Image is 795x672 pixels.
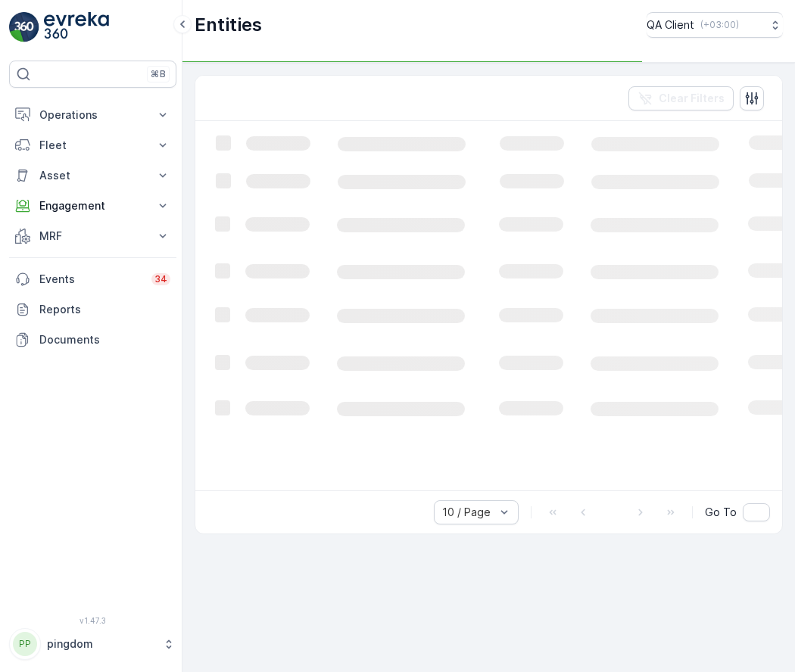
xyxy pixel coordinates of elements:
[39,168,146,183] p: Asset
[9,294,176,325] a: Reports
[659,91,725,106] p: Clear Filters
[9,100,176,130] button: Operations
[39,198,146,213] p: Engagement
[628,86,734,110] button: Clear Filters
[9,325,176,355] a: Documents
[39,332,170,347] p: Documents
[705,505,737,520] span: Go To
[647,17,694,33] p: QA Client
[39,229,146,244] p: MRF
[9,130,176,160] button: Fleet
[9,12,39,42] img: logo
[13,632,37,656] div: PP
[39,302,170,317] p: Reports
[39,138,146,153] p: Fleet
[151,68,166,80] p: ⌘B
[9,191,176,221] button: Engagement
[47,636,155,652] p: pingdom
[9,628,176,660] button: PPpingdom
[9,160,176,191] button: Asset
[9,264,176,294] a: Events34
[44,12,109,42] img: logo_light-DOdMpM7g.png
[39,107,146,123] p: Operations
[39,272,142,287] p: Events
[9,221,176,251] button: MRF
[154,273,167,285] p: 34
[195,13,262,37] p: Entities
[700,19,739,31] p: ( +03:00 )
[9,616,176,625] span: v 1.47.3
[647,12,783,38] button: QA Client(+03:00)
